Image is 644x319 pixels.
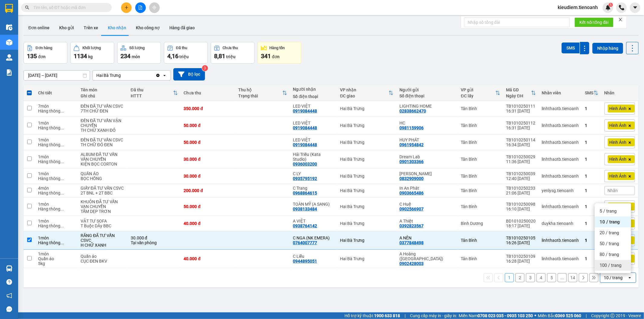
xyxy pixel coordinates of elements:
[600,230,619,236] span: 20 / trang
[506,142,536,147] div: 16:34 [DATE]
[179,54,189,59] span: triệu
[117,42,161,64] button: Số lượng234món
[293,186,334,191] div: C Trang
[399,223,424,228] div: 0392823567
[515,273,524,282] button: 2
[184,221,232,226] div: 40.000 đ
[60,191,64,195] span: ...
[461,123,500,128] div: Tân Bình
[608,188,618,193] span: Nhãn
[600,262,621,268] span: 100 / trang
[553,4,603,11] span: kieudiem.tienoanh
[506,202,536,207] div: TB1010250098
[506,191,536,195] div: 21:06 [DATE]
[293,171,334,176] div: C LY
[461,87,495,92] div: VP gửi
[38,121,75,125] div: 1 món
[340,123,393,128] div: Hai Bà Trưng
[538,312,581,319] span: Miền Bắc
[81,171,125,176] div: QUẦN ÁO
[38,104,75,109] div: 7 món
[542,256,579,261] div: linhthaotb.tienoanh
[184,188,232,193] div: 200.000 đ
[60,223,64,228] span: ...
[585,106,598,111] div: 1
[562,43,580,53] button: SMS
[184,140,232,145] div: 50.000 đ
[506,109,536,113] div: 16:31 [DATE]
[6,24,12,30] img: warehouse-icon
[270,46,285,50] div: Hàng tồn
[506,235,536,240] div: TB1010250105
[152,5,156,10] span: aim
[592,43,623,54] button: Nhập hàng
[293,235,334,240] div: C NGA (NK EMERA)
[604,90,635,95] div: Nhãn
[38,235,75,240] div: 1 món
[184,157,232,162] div: 30.000 đ
[506,93,531,98] div: Ngày ĐH
[458,85,503,101] th: Toggle SortBy
[399,202,455,207] div: C Huệ
[582,85,601,101] th: Toggle SortBy
[595,203,631,273] ul: Menu
[138,5,143,10] span: file-add
[506,259,536,264] div: 16:28 [DATE]
[27,52,37,60] span: 135
[293,87,334,92] div: Người nhận
[6,279,12,285] span: question-circle
[337,85,396,101] th: Toggle SortBy
[81,243,125,248] div: H CHỮ XANH
[464,17,570,27] input: Nhập số tổng đài
[506,171,536,176] div: TB1010250039
[81,223,125,228] div: T Buộc DÂy BBC
[165,21,200,35] button: Hàng đã giao
[81,199,125,209] div: KHUÔN ĐÃ TƯ VẤN VẠN CHUYỂN
[399,261,424,266] div: 0902428003
[506,87,531,92] div: Mã GD
[585,238,598,243] div: 1
[293,125,317,130] div: 0919084448
[293,259,317,264] div: 0944895051
[586,312,587,319] span: |
[25,5,29,10] span: search
[293,254,334,259] div: C Liễu
[149,2,160,13] button: aim
[610,173,627,179] span: Hình Ảnh
[506,219,536,223] div: BD1010250020
[618,17,623,22] span: close
[120,52,130,60] span: 234
[131,235,178,240] div: 30.000 đ
[503,85,539,101] th: Toggle SortBy
[585,204,598,209] div: 1
[81,162,125,166] div: KIỆN BỌC CORTON
[542,221,579,226] div: duykha.tienoanh
[506,207,536,211] div: 16:10 [DATE]
[461,174,500,178] div: Tân Bình
[399,240,424,245] div: 0377848498
[506,104,536,109] div: TB1010250111
[399,191,424,195] div: 0903665486
[585,157,598,162] div: 1
[184,90,232,95] div: Chưa thu
[604,275,623,281] div: 10 / trang
[410,312,457,319] span: Cung cấp máy in - giấy in:
[293,142,317,147] div: 0919084448
[155,73,160,78] svg: Clear value
[340,106,393,111] div: Hai Bà Trưng
[374,313,400,318] strong: 1900 633 818
[38,54,46,59] span: đơn
[81,104,125,109] div: ĐÈN ĐÃ TƯ VẤN CSVC
[176,46,187,50] div: Đã thu
[610,156,627,162] span: Hình Ảnh
[506,176,536,181] div: 12:40 [DATE]
[6,293,12,298] span: notification
[542,238,579,243] div: linhthaotb.tienoanh
[88,54,93,59] span: kg
[506,186,536,191] div: TB1010250233
[585,140,598,145] div: 1
[461,93,495,98] div: ĐC lấy
[293,176,317,181] div: 0935795192
[239,93,282,98] div: Trạng thái
[542,157,579,162] div: linhthaotb.tienoanh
